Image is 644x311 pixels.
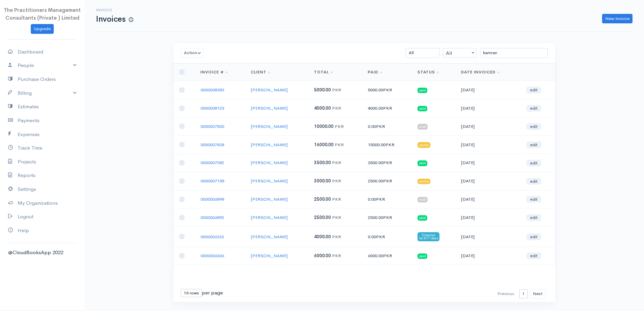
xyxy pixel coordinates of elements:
span: paid [418,88,428,93]
a: 0000007158 [200,178,224,184]
a: Upgrade [31,24,54,34]
td: [DATE] [456,99,521,117]
td: [DATE] [456,208,521,227]
span: PKR [332,105,341,111]
a: 0000006898 [200,196,224,202]
a: 0000008125 [200,105,224,111]
span: PKR [332,215,341,220]
span: draft [418,197,428,202]
button: Next [530,289,546,299]
h6: Invoice [96,8,133,12]
a: [PERSON_NAME] [251,215,288,220]
span: 3500.00 [314,160,331,165]
a: Status [418,69,439,75]
a: edit [526,160,541,166]
a: edit [526,234,541,240]
span: paid [418,215,428,221]
a: edit [526,105,541,112]
a: [PERSON_NAME] [251,178,288,184]
a: 0000007382 [200,160,224,165]
span: The Practitioners Management Consultants (Private ) Limited [4,7,81,21]
a: Paid [368,69,382,75]
a: [PERSON_NAME] [251,105,288,111]
td: [DATE] [456,172,521,190]
td: 4000.00 [362,99,412,117]
span: PKR [335,124,344,129]
h1: Invoices [96,15,133,23]
a: 0000007438 [200,142,224,148]
td: [DATE] [456,117,521,136]
td: [DATE] [456,227,521,247]
span: paid [418,160,428,166]
span: PKR [376,196,385,202]
a: [PERSON_NAME] [251,142,288,148]
a: edit [526,252,541,259]
div: @CloudBooksApp 2022 [8,249,76,257]
a: [PERSON_NAME] [251,253,288,259]
td: [DATE] [456,135,521,154]
a: 0000007500 [200,124,224,129]
span: PKR [376,124,385,129]
span: 2500.00 [314,215,331,220]
td: [DATE] [456,154,521,172]
a: 0000006892 [200,215,224,220]
span: Overdue by 877 days [418,232,440,241]
a: [PERSON_NAME] [251,124,288,129]
td: 6000.00 [362,247,412,265]
span: PKR [332,253,341,259]
span: PKR [383,105,392,111]
span: PKR [332,178,341,184]
td: 2500.00 [362,208,412,227]
span: 4000.00 [314,105,331,111]
span: PKR [383,160,392,165]
td: 0.00 [362,227,412,247]
span: 6000.00 [314,253,331,259]
td: [DATE] [456,190,521,208]
span: PKR [383,253,392,259]
span: PKR [332,160,341,165]
span: PKR [383,87,392,93]
span: 4000.00 [314,234,331,240]
td: [DATE] [456,81,521,99]
td: 2500.00 [362,172,412,190]
span: PKR [385,142,395,148]
td: 15000.00 [362,135,412,154]
a: Date Invoiced [461,69,499,75]
span: PKR [332,196,341,202]
input: Search [480,48,548,58]
a: edit [526,214,541,221]
span: PKR [335,142,344,148]
div: per page [181,289,223,297]
a: [PERSON_NAME] [251,160,288,165]
span: PKR [383,215,392,220]
td: 5000.00 [362,81,412,99]
a: edit [526,87,541,93]
span: PKR [376,234,385,240]
span: draft [418,124,428,129]
span: 16000.00 [314,142,334,148]
a: edit [526,141,541,148]
span: 3000.00 [314,178,331,184]
span: 10000.00 [314,124,334,129]
span: All [443,48,476,58]
span: partial [418,142,431,148]
a: Client [251,69,270,75]
span: PKR [332,234,341,240]
span: 5000.00 [314,87,331,93]
a: [PERSON_NAME] [251,87,288,93]
a: Invoice # [200,69,228,75]
td: 0.00 [362,117,412,136]
span: PKR [383,178,392,184]
a: edit [526,123,541,130]
a: [PERSON_NAME] [251,196,288,202]
a: 0000008383 [200,87,224,93]
span: 2500.00 [314,196,331,202]
a: 0000006306 [200,253,224,259]
a: edit [526,178,541,185]
a: 0000006332 [200,234,224,240]
span: paid [418,253,428,259]
a: New Invoice [602,14,633,24]
span: partial [418,179,431,184]
a: [PERSON_NAME] [251,234,288,240]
